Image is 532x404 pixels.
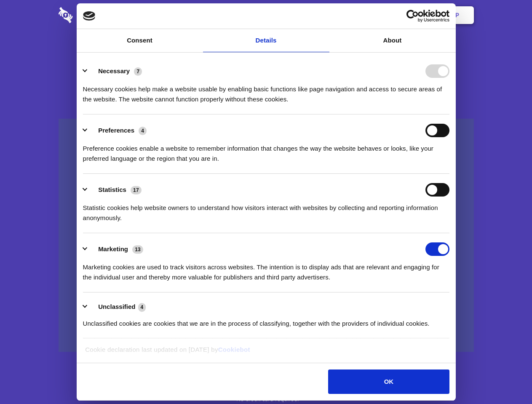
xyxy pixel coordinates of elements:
a: Consent [77,29,203,52]
h4: Auto-redaction of sensitive data, encrypted data sharing and self-destructing private chats. Shar... [59,77,474,104]
button: Marketing (13) [83,242,149,256]
a: Pricing [247,2,284,28]
div: Marketing cookies are used to track visitors across websites. The intention is to display ads tha... [83,256,449,282]
span: 17 [131,186,142,194]
label: Preferences [98,127,134,134]
label: Necessary [98,67,130,74]
button: OK [328,369,449,394]
a: Login [382,2,419,28]
a: Usercentrics Cookiebot - opens in a new window [376,10,449,22]
a: Contact [342,2,380,28]
iframe: Drift Widget Chat Controller [490,362,522,394]
button: Necessary (7) [83,64,147,78]
span: 13 [132,245,143,254]
div: Statistic cookies help website owners to understand how visitors interact with websites by collec... [83,197,449,223]
button: Unclassified (4) [83,302,151,312]
img: logo-wordmark-white-trans-d4663122ce5f474addd5e946df7df03e33cb6a1c49d2221995e7729f52c070b2.svg [59,7,131,23]
a: Cookiebot [218,346,250,353]
h1: Eliminate Slack Data Loss. [59,38,474,68]
a: Details [203,29,329,52]
div: Preference cookies enable a website to remember information that changes the way the website beha... [83,137,449,164]
a: Wistia video thumbnail [59,119,474,352]
div: Necessary cookies help make a website usable by enabling basic functions like page navigation and... [83,78,449,104]
div: Cookie declaration last updated on [DATE] by [79,345,453,361]
img: logo [83,11,96,21]
label: Marketing [98,245,128,252]
label: Statistics [98,186,126,193]
button: Statistics (17) [83,183,147,197]
button: Preferences (4) [83,124,152,137]
span: 4 [138,303,146,311]
span: 7 [134,67,142,76]
span: 4 [139,127,147,135]
div: Unclassified cookies are cookies that we are in the process of classifying, together with the pro... [83,312,449,329]
a: About [329,29,456,52]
